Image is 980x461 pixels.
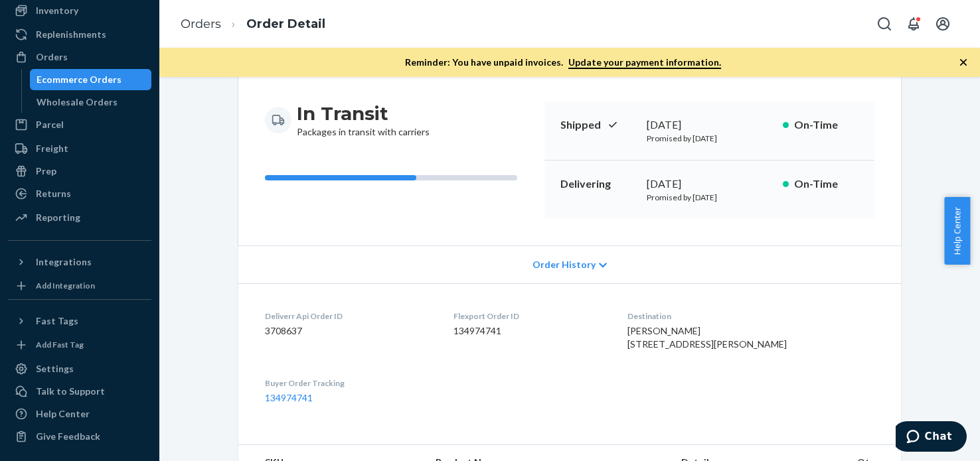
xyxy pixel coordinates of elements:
h3: In Transit [297,101,430,125]
a: 134974741 [265,392,313,403]
div: Parcel [36,118,64,131]
button: Help Center [944,197,970,265]
div: Add Integration [36,280,95,291]
div: Replenishments [36,28,106,41]
a: Add Fast Tag [8,337,151,353]
a: Returns [8,183,151,204]
div: Settings [36,362,74,375]
div: Orders [36,50,68,64]
div: Inventory [36,4,78,17]
div: Reporting [36,211,80,224]
button: Open notifications [900,11,927,37]
dt: Flexport Order ID [453,310,607,322]
a: Replenishments [8,24,151,45]
div: Help Center [36,407,90,421]
button: Integrations [8,251,151,273]
a: Reporting [8,207,151,228]
p: Reminder: You have unpaid invoices. [405,56,721,69]
button: Give Feedback [8,426,151,447]
dd: 134974741 [453,324,607,338]
p: Promised by [DATE] [647,192,772,203]
p: On-Time [794,176,858,192]
a: Orders [181,17,221,31]
div: Freight [36,142,68,155]
div: Returns [36,187,71,200]
div: Integrations [36,255,92,269]
iframe: Opens a widget where you can chat to one of our agents [896,421,967,454]
dd: 3708637 [265,324,432,338]
p: On-Time [794,117,858,133]
p: Shipped [560,117,636,133]
span: [PERSON_NAME] [STREET_ADDRESS][PERSON_NAME] [627,325,787,350]
dt: Deliverr Api Order ID [265,310,432,322]
ol: breadcrumbs [170,5,336,44]
a: Prep [8,161,151,182]
dt: Destination [627,310,874,322]
dt: Buyer Order Tracking [265,377,432,389]
div: Talk to Support [36,385,105,398]
a: Wholesale Orders [30,92,152,113]
div: Prep [36,165,56,178]
div: Add Fast Tag [36,339,84,350]
button: Talk to Support [8,381,151,402]
a: Order Detail [246,17,325,31]
a: Update your payment information. [568,56,721,69]
div: Wholesale Orders [37,96,118,109]
a: Ecommerce Orders [30,69,152,90]
div: [DATE] [647,117,772,133]
div: Packages in transit with carriers [297,101,430,139]
a: Add Integration [8,278,151,294]
a: Settings [8,358,151,379]
div: [DATE] [647,176,772,192]
div: Fast Tags [36,314,78,328]
a: Orders [8,46,151,68]
a: Help Center [8,403,151,425]
a: Parcel [8,114,151,135]
div: Ecommerce Orders [37,73,122,86]
a: Freight [8,138,151,159]
p: Delivering [560,176,636,192]
p: Promised by [DATE] [647,133,772,144]
span: Order History [532,258,596,271]
button: Fast Tags [8,310,151,332]
button: Open Search Box [871,11,898,37]
button: Open account menu [930,11,956,37]
div: Give Feedback [36,430,100,443]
